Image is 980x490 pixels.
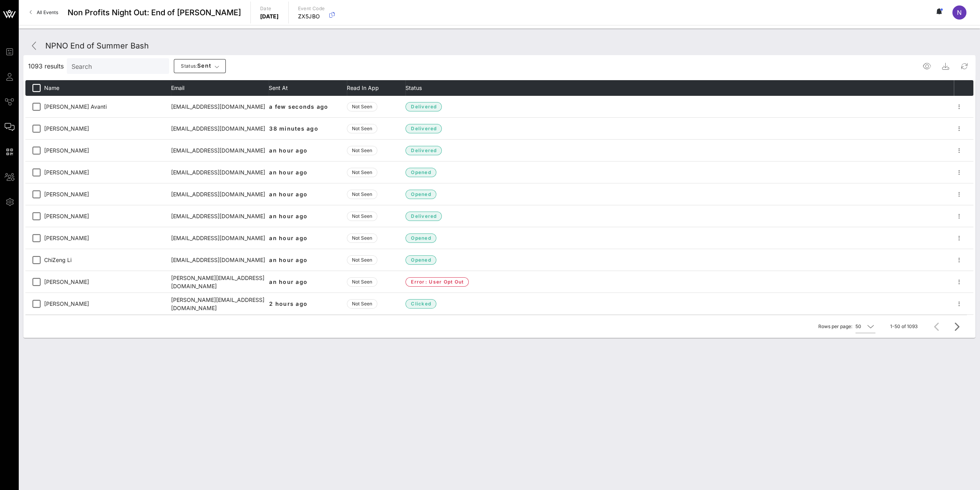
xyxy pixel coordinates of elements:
span: delivered [411,103,437,111]
td: [PERSON_NAME] [44,140,171,162]
button: 2 hours ago [269,297,307,311]
span: opened [411,256,431,264]
span: Name [44,84,59,91]
span: Status: [181,63,197,69]
span: opened [411,190,431,198]
button: a few seconds ago [269,100,328,114]
button: opened [405,165,436,179]
span: Not Seen [352,125,372,133]
span: 2 hours ago [269,300,307,307]
td: [EMAIL_ADDRESS][DOMAIN_NAME] [171,96,269,118]
button: an hour ago [269,231,307,245]
span: Not Seen [352,234,372,242]
div: 1-50 of 1093 [890,323,918,330]
span: Not Seen [352,278,372,286]
button: an hour ago [269,144,307,158]
td: [PERSON_NAME][EMAIL_ADDRESS][DOMAIN_NAME] [171,271,269,293]
div: Rows per page: [818,315,875,338]
td: ChiZeng Li [44,249,171,271]
button: an hour ago [269,209,307,223]
td: [PERSON_NAME][EMAIL_ADDRESS][DOMAIN_NAME] [171,293,269,315]
td: [EMAIL_ADDRESS][DOMAIN_NAME] [171,162,269,183]
td: [PERSON_NAME] [44,227,171,249]
span: delivered [411,212,437,220]
span: 1093 results [28,61,64,71]
div: 50 [855,323,861,330]
td: [PERSON_NAME] [44,293,171,315]
td: [EMAIL_ADDRESS][DOMAIN_NAME] [171,227,269,249]
td: [PERSON_NAME] Avanti [44,96,171,118]
th: Email [171,80,269,96]
span: : User Opt Out [425,278,464,286]
button: Error: User Opt Out [405,275,469,289]
td: [PERSON_NAME] [44,205,171,227]
span: opened [411,169,431,176]
td: [EMAIL_ADDRESS][DOMAIN_NAME] [171,118,269,140]
span: delivered [411,125,437,133]
span: Status [405,84,422,91]
span: Email [171,84,184,91]
span: Non Profits Night Out: End of [PERSON_NAME] [68,7,241,18]
p: Date [260,5,279,13]
span: Not Seen [352,256,372,264]
td: [PERSON_NAME] [44,183,171,205]
span: Sent At [269,84,288,91]
th: Status [405,80,954,96]
button: Next page [950,319,964,334]
span: an hour ago [269,278,307,285]
div: N [952,5,966,20]
td: [EMAIL_ADDRESS][DOMAIN_NAME] [171,183,269,205]
td: [EMAIL_ADDRESS][DOMAIN_NAME] [171,249,269,271]
button: opened [405,231,436,245]
span: Not Seen [352,147,372,154]
span: All Events [37,9,58,15]
span: an hour ago [269,191,307,197]
span: 38 minutes ago [269,125,318,132]
span: an hour ago [269,147,307,154]
button: delivered [405,209,442,223]
th: Name [44,80,171,96]
span: Not Seen [352,103,372,111]
button: clicked [405,297,436,311]
td: [EMAIL_ADDRESS][DOMAIN_NAME] [171,205,269,227]
button: an hour ago [269,253,307,267]
td: [PERSON_NAME] [44,118,171,140]
span: an hour ago [269,213,307,219]
span: sent [180,62,211,70]
a: All Events [25,6,63,19]
button: delivered [405,100,442,114]
span: Error [411,278,464,286]
span: an hour ago [269,257,307,263]
button: an hour ago [269,165,307,179]
button: delivered [405,122,442,136]
span: an hour ago [269,235,307,241]
button: opened [405,253,436,267]
span: delivered [411,147,437,154]
div: NPNO End of Summer Bash [45,40,149,52]
th: Read in App [347,80,405,96]
p: [DATE] [260,13,279,20]
td: [PERSON_NAME] [44,162,171,183]
span: Not Seen [352,212,372,220]
th: Sent At [269,80,347,96]
span: a few seconds ago [269,103,328,110]
span: Not Seen [352,300,372,308]
button: Status:sent [174,59,226,73]
span: an hour ago [269,169,307,176]
div: 50Rows per page: [855,320,875,333]
span: N [957,9,962,16]
span: clicked [411,300,431,308]
span: Read in App [347,84,379,91]
span: opened [411,234,431,242]
span: Not Seen [352,190,372,198]
button: delivered [405,144,442,158]
td: [PERSON_NAME] [44,271,171,293]
p: ZX5JBO [298,13,325,20]
button: opened [405,187,436,201]
button: an hour ago [269,275,307,289]
span: Not Seen [352,169,372,176]
p: Event Code [298,5,325,13]
button: an hour ago [269,187,307,201]
td: [EMAIL_ADDRESS][DOMAIN_NAME] [171,140,269,162]
button: 38 minutes ago [269,122,318,136]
